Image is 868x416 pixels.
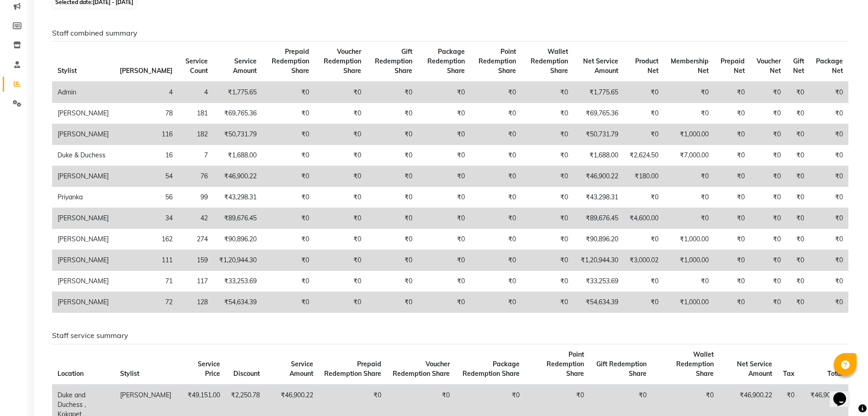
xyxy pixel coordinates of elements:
td: ₹0 [521,292,573,313]
td: ₹0 [521,124,573,145]
td: ₹0 [315,166,367,187]
td: [PERSON_NAME] [52,208,114,229]
td: [PERSON_NAME] [52,250,114,271]
td: ₹0 [786,271,809,292]
td: ₹0 [786,166,809,187]
td: 78 [114,103,178,124]
td: ₹0 [367,292,418,313]
iframe: chat widget [830,380,859,407]
span: Discount [233,369,260,378]
td: ₹0 [786,187,809,208]
td: ₹3,000.02 [624,250,664,271]
td: ₹0 [262,82,314,103]
span: Location [58,369,84,378]
td: ₹0 [367,82,418,103]
td: ₹0 [664,103,714,124]
td: ₹0 [810,208,848,229]
td: ₹54,634.39 [573,292,624,313]
td: ₹0 [262,292,314,313]
td: ₹0 [810,166,848,187]
span: Service Price [198,360,220,378]
span: Voucher Redemption Share [324,47,361,75]
td: ₹0 [367,208,418,229]
span: Package Redemption Share [463,360,520,378]
td: ₹0 [262,250,314,271]
span: Point Redemption Share [547,350,584,378]
td: ₹0 [470,208,522,229]
span: Service Amount [233,57,257,75]
td: ₹4,600.00 [624,208,664,229]
td: 56 [114,187,178,208]
span: Net Service Amount [737,360,772,378]
td: ₹1,000.00 [664,229,714,250]
td: ₹0 [714,82,750,103]
td: ₹0 [750,124,786,145]
td: ₹46,900.22 [573,166,624,187]
td: ₹0 [262,187,314,208]
td: 181 [178,103,213,124]
td: ₹0 [750,208,786,229]
td: ₹0 [750,187,786,208]
td: [PERSON_NAME] [52,124,114,145]
td: ₹1,688.00 [213,145,263,166]
td: ₹0 [521,166,573,187]
td: ₹43,298.31 [213,187,263,208]
td: ₹0 [315,250,367,271]
td: ₹0 [786,145,809,166]
span: Point Redemption Share [479,47,516,75]
td: ₹0 [714,292,750,313]
span: Net Service Amount [583,57,618,75]
td: ₹0 [810,124,848,145]
td: ₹0 [810,292,848,313]
td: ₹0 [418,103,470,124]
td: ₹0 [664,208,714,229]
td: ₹0 [418,82,470,103]
td: ₹0 [624,103,664,124]
td: Admin [52,82,114,103]
td: ₹0 [750,292,786,313]
td: ₹0 [315,229,367,250]
td: ₹0 [418,271,470,292]
span: Gift Redemption Share [375,47,412,75]
td: ₹180.00 [624,166,664,187]
span: Package Net [816,57,843,75]
td: ₹0 [714,250,750,271]
td: ₹1,000.00 [664,292,714,313]
td: ₹0 [714,124,750,145]
td: ₹0 [470,250,522,271]
td: ₹0 [521,145,573,166]
td: ₹2,624.50 [624,145,664,166]
span: Wallet Redemption Share [531,47,568,75]
td: 274 [178,229,213,250]
td: [PERSON_NAME] [52,166,114,187]
td: ₹1,20,944.30 [573,250,624,271]
td: ₹33,253.69 [213,271,263,292]
td: ₹0 [664,271,714,292]
td: 72 [114,292,178,313]
td: ₹0 [786,250,809,271]
span: Tax [783,369,794,378]
td: ₹0 [367,229,418,250]
span: Prepaid Redemption Share [272,47,309,75]
td: ₹0 [470,145,522,166]
td: ₹69,765.36 [213,103,263,124]
td: ₹0 [470,271,522,292]
span: Voucher Net [757,57,781,75]
span: Service Count [185,57,208,75]
td: ₹0 [315,208,367,229]
td: 116 [114,124,178,145]
td: ₹0 [367,166,418,187]
td: ₹0 [470,124,522,145]
td: 4 [178,82,213,103]
td: ₹0 [418,145,470,166]
td: 162 [114,229,178,250]
td: ₹0 [262,208,314,229]
td: ₹7,000.00 [664,145,714,166]
td: ₹0 [262,145,314,166]
td: ₹0 [418,250,470,271]
td: 7 [178,145,213,166]
td: 159 [178,250,213,271]
td: ₹0 [262,166,314,187]
td: ₹69,765.36 [573,103,624,124]
td: ₹90,896.20 [573,229,624,250]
